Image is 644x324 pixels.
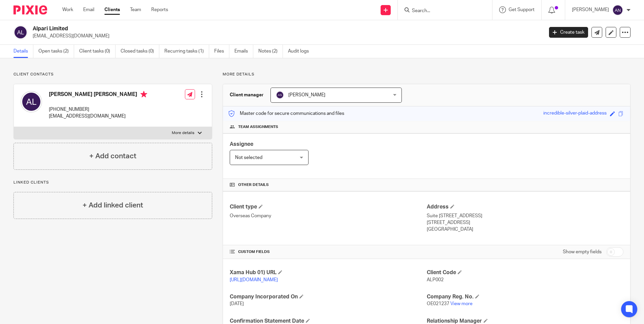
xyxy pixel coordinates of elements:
[238,124,278,130] span: Team assignments
[427,213,623,219] p: Suite [STREET_ADDRESS]
[38,45,74,58] a: Open tasks (2)
[230,203,426,210] h4: Client type
[13,45,33,58] a: Details
[230,141,253,147] span: Assignee
[411,8,472,14] input: Search
[288,93,325,97] span: [PERSON_NAME]
[543,110,607,118] div: incredible-silver-plaid-address
[172,130,194,136] p: More details
[214,45,229,58] a: Files
[427,219,623,226] p: [STREET_ADDRESS]
[21,91,42,112] img: svg%3E
[79,45,116,58] a: Client tasks (0)
[230,293,426,300] h4: Company Incorporated On
[509,7,535,12] span: Get Support
[223,72,631,77] p: More details
[427,269,623,276] h4: Client Code
[228,110,344,117] p: Master code for secure communications and files
[83,6,94,13] a: Email
[612,5,623,15] img: svg%3E
[62,6,73,13] a: Work
[49,91,147,99] h4: [PERSON_NAME] [PERSON_NAME]
[427,226,623,233] p: [GEOGRAPHIC_DATA]
[276,91,284,99] img: svg%3E
[49,106,147,113] p: [PHONE_NUMBER]
[13,5,47,14] img: Pixie
[572,6,609,13] p: [PERSON_NAME]
[563,249,602,255] label: Show empty fields
[427,301,449,306] span: OE021237
[33,33,539,39] p: [EMAIL_ADDRESS][DOMAIN_NAME]
[235,155,262,160] span: Not selected
[258,45,283,58] a: Notes (2)
[549,27,588,38] a: Create task
[427,278,444,282] span: ALP002
[13,180,212,185] p: Linked clients
[230,92,264,98] h3: Client manager
[230,278,278,282] a: [URL][DOMAIN_NAME]
[33,25,438,32] h2: Alpari Limited
[230,269,426,276] h4: Xama Hub 01) URL
[151,6,168,13] a: Reports
[49,113,147,120] p: [EMAIL_ADDRESS][DOMAIN_NAME]
[130,6,141,13] a: Team
[13,72,212,77] p: Client contacts
[13,25,28,39] img: svg%3E
[450,301,473,306] a: View more
[230,213,426,219] p: Overseas Company
[83,200,143,210] h4: + Add linked client
[121,45,159,58] a: Closed tasks (0)
[230,249,426,255] h4: CUSTOM FIELDS
[427,293,623,300] h4: Company Reg. No.
[164,45,209,58] a: Recurring tasks (1)
[238,182,269,188] span: Other details
[230,301,244,306] span: [DATE]
[104,6,120,13] a: Clients
[288,45,314,58] a: Audit logs
[427,203,623,210] h4: Address
[89,151,136,161] h4: + Add contact
[234,45,253,58] a: Emails
[140,91,147,98] i: Primary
